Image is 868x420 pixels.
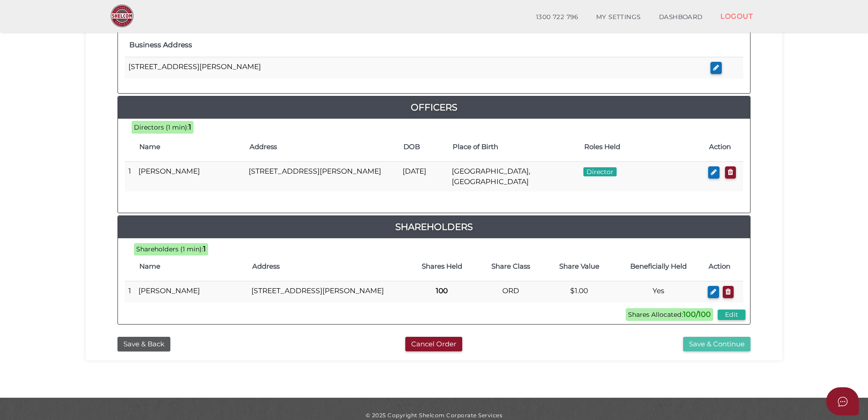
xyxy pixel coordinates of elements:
[250,143,395,151] h4: Address
[436,286,448,295] b: 100
[134,123,189,131] span: Directors (1 min):
[118,220,750,234] a: Shareholders
[683,310,711,319] b: 100/100
[545,281,613,303] td: $1.00
[203,245,206,253] b: 1
[125,162,135,191] td: 1
[683,337,751,352] button: Save & Continue
[448,162,580,191] td: [GEOGRAPHIC_DATA], [GEOGRAPHIC_DATA]
[718,310,745,320] button: Edit
[550,263,609,270] h4: Share Value
[399,162,448,191] td: [DATE]
[412,263,472,270] h4: Shares Held
[711,7,762,25] a: LOGOUT
[135,162,245,191] td: [PERSON_NAME]
[125,281,135,303] td: 1
[709,263,739,270] h4: Action
[252,263,403,270] h4: Address
[481,263,540,270] h4: Share Class
[650,8,712,26] a: DASHBOARD
[618,263,700,270] h4: Beneficially Held
[613,281,704,303] td: Yes
[135,281,248,303] td: [PERSON_NAME]
[626,308,713,321] span: Shares Allocated:
[139,143,240,151] h4: Name
[248,281,407,303] td: [STREET_ADDRESS][PERSON_NAME]
[584,143,700,151] h4: Roles Held
[587,8,650,26] a: MY SETTINGS
[189,123,191,131] b: 1
[403,143,444,151] h4: DOB
[583,167,617,176] span: Director
[117,337,170,352] button: Save & Back
[136,245,203,253] span: Shareholders (1 min):
[139,263,243,270] h4: Name
[125,57,707,79] td: [STREET_ADDRESS][PERSON_NAME]
[709,143,739,151] h4: Action
[125,33,707,57] th: Business Address
[453,143,575,151] h4: Place of Birth
[826,387,859,415] button: Open asap
[405,337,462,352] button: Cancel Order
[527,8,587,26] a: 1300 722 796
[92,411,776,419] div: © 2025 Copyright Shelcom Corporate Services
[245,162,399,191] td: [STREET_ADDRESS][PERSON_NAME]
[476,281,545,303] td: ORD
[118,100,750,115] a: Officers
